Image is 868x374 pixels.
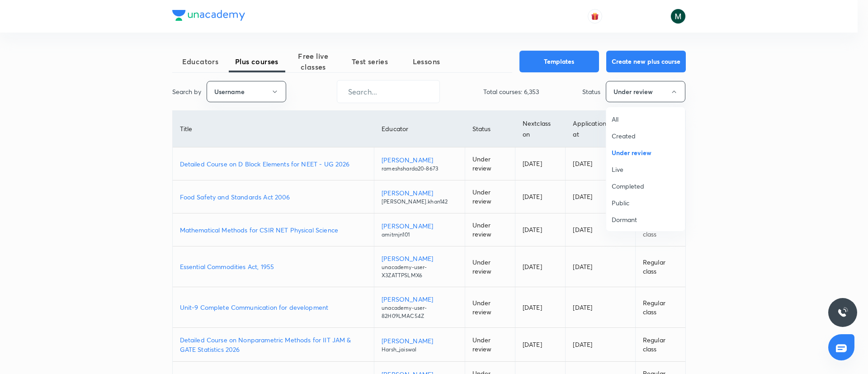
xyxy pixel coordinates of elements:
span: Created [612,131,679,141]
span: Dormant [612,215,679,224]
span: Live [612,165,679,174]
span: Completed [612,181,679,191]
span: Under review [612,148,679,157]
span: All [612,114,679,124]
span: Public [612,198,679,208]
